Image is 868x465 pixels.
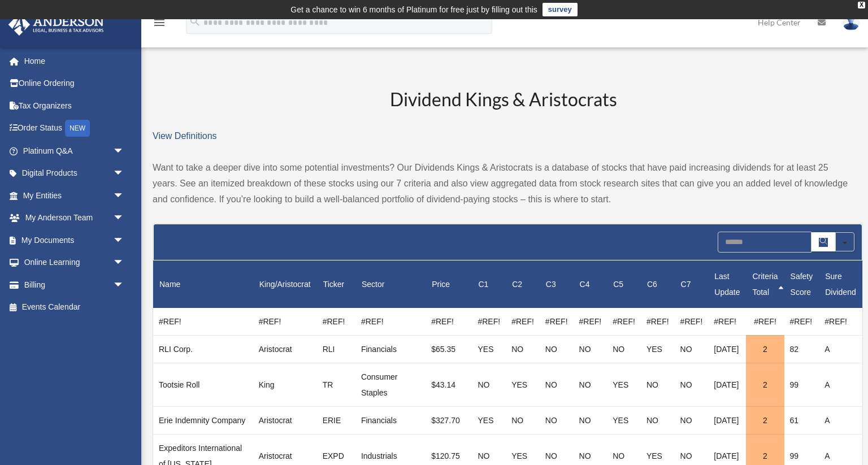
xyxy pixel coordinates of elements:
td: Erie Indemnity Company [153,406,253,434]
td: $327.70 [426,406,472,434]
td: King [253,363,317,406]
td: NO [540,335,574,363]
th: C5 [607,260,641,308]
td: NO [607,335,641,363]
a: Events Calendar [8,296,141,319]
a: Tax Organizers [8,94,141,117]
td: #REF! [472,308,506,335]
td: NO [641,406,675,434]
td: Financials [355,335,426,363]
td: YES [607,406,641,434]
p: Want to take a deeper dive into some potential investments? Our Dividends Kings & Aristocrats is ... [153,160,854,207]
td: YES [472,406,506,434]
a: My Documentsarrow_drop_down [8,229,141,251]
td: 99 [784,363,819,406]
button: Search in [835,232,854,251]
td: A [819,363,862,406]
th: C1 [472,260,506,308]
span: arrow_drop_down [113,207,136,230]
a: Order StatusNEW [8,117,141,140]
td: #REF! [317,308,355,335]
a: Billingarrow_drop_down [8,273,141,296]
a: My Anderson Teamarrow_drop_down [8,207,141,229]
td: $43.14 [426,363,472,406]
td: #REF! [253,308,317,335]
td: [DATE] [708,363,746,406]
td: 2 [746,335,784,363]
td: Aristocrat [253,406,317,434]
td: NO [641,363,675,406]
th: C4 [574,260,607,308]
div: Get a chance to win 6 months of Platinum for free just by filling out this [290,3,537,16]
td: #REF! [641,308,675,335]
td: #REF! [540,308,574,335]
span: arrow_drop_down [113,140,136,163]
img: Anderson Advisors Platinum Portal [5,14,107,36]
span: arrow_drop_down [113,184,136,207]
div: NEW [65,120,90,137]
a: Digital Productsarrow_drop_down [8,162,141,185]
td: YES [607,363,641,406]
div: close [858,2,865,8]
td: $65.35 [426,335,472,363]
th: Price [426,260,472,308]
td: #REF! [675,308,709,335]
td: 2 [746,363,784,406]
td: YES [641,335,675,363]
th: C2 [506,260,540,308]
td: #REF! [784,308,819,335]
td: #REF! [746,308,784,335]
span: arrow_drop_down [113,273,136,297]
td: RLI Corp. [153,335,253,363]
td: #REF! [355,308,426,335]
a: survey [542,3,578,16]
td: A [819,335,862,363]
td: NO [574,335,607,363]
td: 2 [746,406,784,434]
th: Criteria Total [746,260,784,308]
th: Name [153,260,253,308]
td: NO [540,363,574,406]
a: Online Learningarrow_drop_down [8,251,141,274]
td: NO [574,406,607,434]
td: Consumer Staples [355,363,426,406]
td: [DATE] [708,335,746,363]
img: User Pic [843,14,860,31]
button: Search [811,232,835,251]
td: 82 [784,335,819,363]
th: C3 [540,260,574,308]
td: [DATE] [708,406,746,434]
td: #REF! [708,308,746,335]
td: NO [540,406,574,434]
td: YES [472,335,506,363]
td: #REF! [506,308,540,335]
th: C7 [675,260,709,308]
a: menu [153,20,166,29]
th: Last Update [708,260,746,308]
h2: Dividend Kings & Aristocrats [153,87,854,112]
td: #REF! [607,308,641,335]
td: #REF! [819,308,862,335]
th: Ticker [317,260,355,308]
span: arrow_drop_down [113,162,136,185]
td: #REF! [153,308,253,335]
i: search [189,15,201,28]
td: TR [317,363,355,406]
td: Financials [355,406,426,434]
a: Platinum Q&Aarrow_drop_down [8,140,141,162]
span: arrow_drop_down [113,229,136,252]
a: View Definitions [153,131,217,141]
a: Online Ordering [8,72,141,95]
td: Tootsie Roll [153,363,253,406]
a: Home [8,50,141,72]
input: Search in Table [718,232,811,253]
td: NO [506,335,540,363]
th: Sector [355,260,426,308]
th: King/Aristocrat [253,260,317,308]
th: Safety Score [784,260,819,308]
td: Aristocrat [253,335,317,363]
td: YES [506,363,540,406]
td: NO [675,406,709,434]
td: NO [574,363,607,406]
td: RLI [317,335,355,363]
